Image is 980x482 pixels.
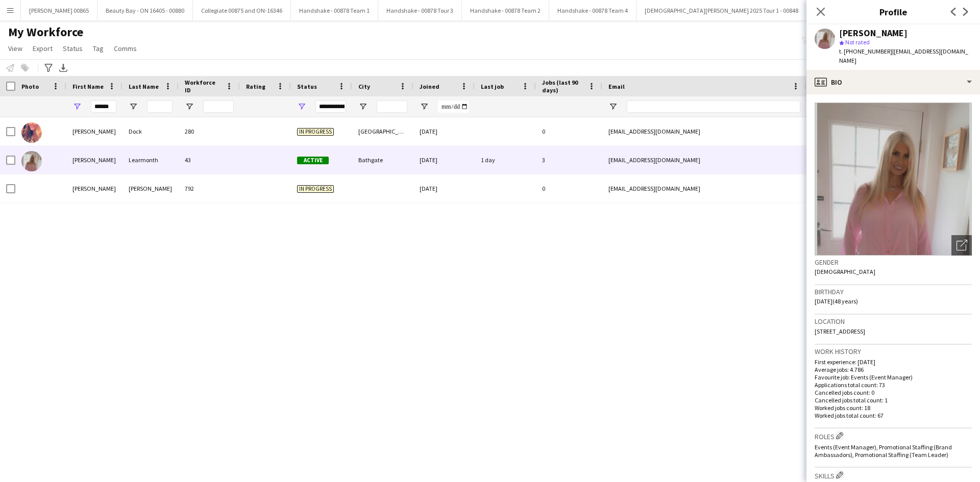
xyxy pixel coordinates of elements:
[110,42,141,55] a: Comms
[59,42,87,55] a: Status
[29,42,57,55] a: Export
[636,1,807,20] button: [DEMOGRAPHIC_DATA][PERSON_NAME] 2025 Tour 1 - 00848
[839,29,908,38] div: [PERSON_NAME]
[129,83,159,90] span: Last Name
[8,24,83,40] span: My Workforce
[815,287,972,296] h3: Birthday
[815,389,972,396] p: Cancelled jobs count: 0
[63,44,83,53] span: Status
[815,404,972,412] p: Worked jobs count: 18
[179,117,240,145] div: 280
[815,317,972,326] h3: Location
[147,100,173,113] input: Last Name Filter Input
[815,103,972,256] img: Crew avatar or photo
[815,470,972,480] h3: Skills
[413,117,475,145] div: [DATE]
[179,146,240,174] div: 43
[297,128,334,136] span: In progress
[21,83,39,90] span: Photo
[536,146,602,174] div: 3
[542,79,584,94] span: Jobs (last 90 days)
[536,117,602,145] div: 0
[815,366,972,373] p: Average jobs: 4.786
[806,5,980,18] h3: Profile
[420,102,429,111] button: Open Filter Menu
[815,443,952,459] span: Events (Event Manager), Promotional Staffing (Brand Ambassadors), Promotional Staffing (Team Leader)
[815,268,875,275] span: [DEMOGRAPHIC_DATA]
[122,146,179,174] div: Learmonth
[21,122,42,143] img: Sharon Dock
[358,102,367,111] button: Open Filter Menu
[413,174,475,202] div: [DATE]
[536,174,602,202] div: 0
[815,347,972,356] h3: Work history
[815,373,972,381] p: Favourite job: Events (Event Manager)
[89,42,108,55] a: Tag
[66,117,122,145] div: [PERSON_NAME]
[608,102,618,111] button: Open Filter Menu
[21,151,42,171] img: Sharon Learmonth
[42,62,55,74] app-action-btn: Advanced filters
[21,1,97,20] button: [PERSON_NAME] 00865
[627,100,800,113] input: Email Filter Input
[297,83,317,90] span: Status
[57,62,69,74] app-action-btn: Export XLSX
[839,47,892,55] span: t. [PHONE_NUMBER]
[297,185,334,193] span: In progress
[839,47,968,64] span: | [EMAIL_ADDRESS][DOMAIN_NAME]
[203,100,234,113] input: Workforce ID Filter Input
[815,258,972,267] h3: Gender
[806,70,980,94] div: Bio
[122,174,179,202] div: [PERSON_NAME]
[185,79,222,94] span: Workforce ID
[97,1,193,20] button: Beauty Bay - ON 16405 - 00880
[815,327,865,335] span: [STREET_ADDRESS]
[91,100,116,113] input: First Name Filter Input
[815,430,972,441] h3: Roles
[179,174,240,202] div: 792
[93,44,104,53] span: Tag
[815,412,972,419] p: Worked jobs total count: 67
[4,42,27,55] a: View
[185,102,194,111] button: Open Filter Menu
[352,117,413,145] div: [GEOGRAPHIC_DATA]
[72,102,82,111] button: Open Filter Menu
[845,38,870,46] span: Not rated
[815,381,972,389] p: Applications total count: 73
[358,83,370,90] span: City
[193,1,291,20] button: Collegiate 00875 and ON-16346
[352,146,413,174] div: Bathgate
[481,83,504,90] span: Last job
[297,157,329,164] span: Active
[72,83,104,90] span: First Name
[602,117,806,145] div: [EMAIL_ADDRESS][DOMAIN_NAME]
[413,146,475,174] div: [DATE]
[815,358,972,366] p: First experience: [DATE]
[462,1,549,20] button: Handshake - 00878 Team 2
[291,1,378,20] button: Handshake - 00878 Team 1
[297,102,306,111] button: Open Filter Menu
[66,174,122,202] div: [PERSON_NAME]
[129,102,138,111] button: Open Filter Menu
[246,83,265,90] span: Rating
[8,44,22,53] span: View
[438,100,469,113] input: Joined Filter Input
[377,100,407,113] input: City Filter Input
[602,174,806,202] div: [EMAIL_ADDRESS][DOMAIN_NAME]
[114,44,137,53] span: Comms
[33,44,53,53] span: Export
[608,83,625,90] span: Email
[815,396,972,404] p: Cancelled jobs total count: 1
[549,1,636,20] button: Handshake - 00878 Team 4
[122,117,179,145] div: Dock
[951,235,972,256] div: Open photos pop-in
[66,146,122,174] div: [PERSON_NAME]
[420,83,439,90] span: Joined
[378,1,462,20] button: Handshake - 00878 Tour 3
[815,297,858,305] span: [DATE] (48 years)
[602,146,806,174] div: [EMAIL_ADDRESS][DOMAIN_NAME]
[475,146,536,174] div: 1 day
